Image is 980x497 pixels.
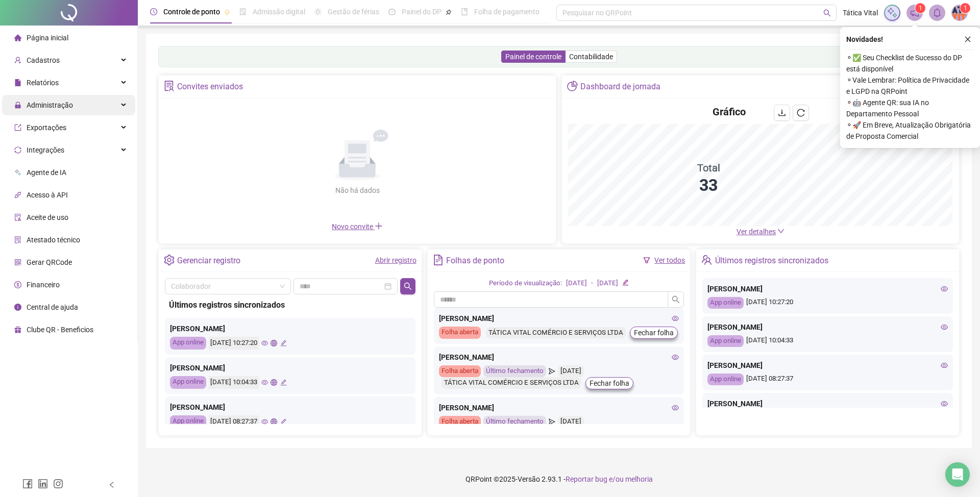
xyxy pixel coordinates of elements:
[27,191,68,199] span: Acesso à API
[846,74,974,97] span: ⚬ Vale Lembrar: Política de Privacidade e LGPD na QRPoint
[271,340,277,346] span: global
[14,259,21,266] span: qrcode
[672,295,680,304] span: search
[14,79,21,86] span: file
[27,34,68,42] span: Página inicial
[224,9,230,15] span: pushpin
[960,3,970,13] sup: Atualize o seu contato no menu Meus Dados
[439,313,679,324] div: [PERSON_NAME]
[27,79,59,87] span: Relatórios
[915,3,925,13] sup: 1
[846,119,974,142] span: ⚬ 🚀 Em Breve, Atualização Obrigatória de Proposta Comercial
[737,228,776,236] span: Ver detalhes
[209,376,259,389] div: [DATE] 10:04:33
[585,377,633,389] button: Fechar folha
[910,8,919,17] span: notification
[27,326,93,334] span: Clube QR - Beneficios
[239,8,247,15] span: file-done
[941,285,948,292] span: eye
[777,228,785,235] span: down
[177,252,240,269] div: Gerenciar registro
[27,146,64,154] span: Integrações
[332,222,383,231] span: Novo convite
[622,279,629,286] span: edit
[483,365,546,377] div: Último fechamento
[941,362,948,369] span: eye
[433,255,444,265] span: file-text
[964,36,971,43] span: close
[945,462,970,487] div: Open Intercom Messenger
[707,321,948,333] div: [PERSON_NAME]
[328,8,379,16] span: Gestão de férias
[446,252,504,269] div: Folhas de ponto
[461,8,468,15] span: book
[846,52,974,74] span: ⚬ ✅ Seu Checklist de Sucesso do DP está disponível
[14,281,21,288] span: dollar
[27,213,68,221] span: Aceite de uso
[713,105,746,119] h4: Gráfico
[483,416,546,428] div: Último fechamento
[280,340,287,346] span: edit
[169,299,411,311] div: Últimos registros sincronizados
[654,256,685,264] a: Ver todos
[170,376,206,389] div: App online
[209,415,259,428] div: [DATE] 08:27:37
[823,9,831,17] span: search
[209,337,259,350] div: [DATE] 10:27:20
[14,146,21,154] span: sync
[843,7,878,18] span: Tática Vital
[404,282,412,290] span: search
[14,214,21,221] span: audit
[170,323,410,334] div: [PERSON_NAME]
[489,278,562,289] div: Período de visualização:
[108,481,115,488] span: left
[778,109,786,117] span: download
[707,297,948,309] div: [DATE] 10:27:20
[566,278,587,289] div: [DATE]
[53,479,63,489] span: instagram
[846,34,883,45] span: Novidades !
[566,475,653,483] span: Reportar bug e/ou melhoria
[707,283,948,294] div: [PERSON_NAME]
[707,374,948,385] div: [DATE] 08:27:37
[375,256,416,264] a: Abrir registro
[941,324,948,331] span: eye
[549,416,555,428] span: send
[14,304,21,311] span: info-circle
[280,418,287,425] span: edit
[630,327,678,339] button: Fechar folha
[388,8,396,15] span: dashboard
[439,365,481,377] div: Folha aberta
[919,5,922,12] span: 1
[707,297,744,309] div: App online
[707,374,744,385] div: App online
[634,327,674,338] span: Fechar folha
[27,123,66,132] span: Exportações
[38,479,48,489] span: linkedin
[569,53,613,61] span: Contabilidade
[707,335,948,347] div: [DATE] 10:04:33
[715,252,828,269] div: Últimos registros sincronizados
[486,327,626,339] div: TÁTICA VITAL COMÉRCIO E SERVIÇOS LTDA
[14,124,21,131] span: export
[27,101,73,109] span: Administração
[170,362,410,374] div: [PERSON_NAME]
[14,191,21,198] span: api
[439,327,481,339] div: Folha aberta
[558,365,584,377] div: [DATE]
[952,5,967,20] img: 59919
[271,379,277,386] span: global
[14,326,21,333] span: gift
[375,222,383,230] span: plus
[22,479,33,489] span: facebook
[14,34,21,41] span: home
[170,337,206,350] div: App online
[887,7,898,18] img: sparkle-icon.fc2bf0ac1784a2077858766a79e2daf3.svg
[280,379,287,386] span: edit
[439,402,679,413] div: [PERSON_NAME]
[164,81,175,91] span: solution
[558,416,584,428] div: [DATE]
[505,53,561,61] span: Painel de controle
[567,81,578,91] span: pie-chart
[14,102,21,109] span: lock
